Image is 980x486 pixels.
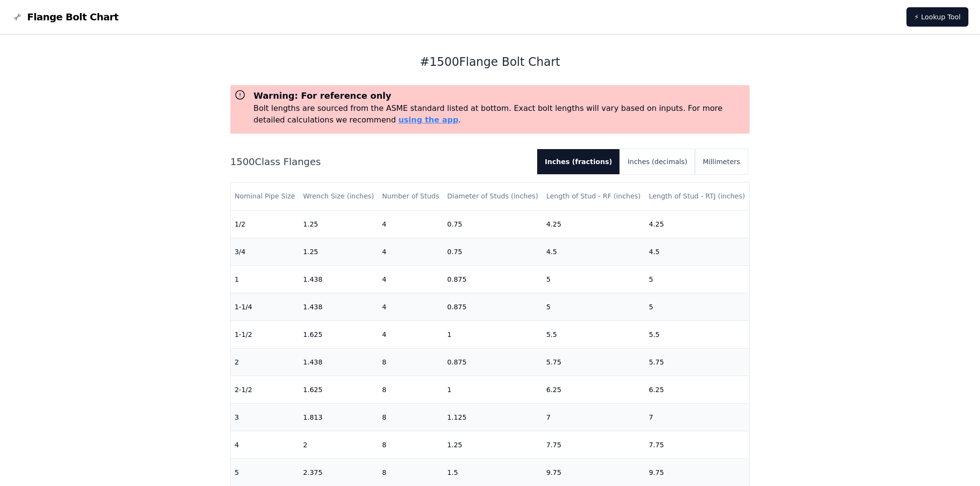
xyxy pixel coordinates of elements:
td: 8 [378,431,443,458]
td: 3 [231,403,300,431]
td: 1.25 [299,210,378,238]
td: 1.438 [299,293,378,320]
td: 1.813 [299,403,378,431]
td: 1.5 [443,458,543,486]
td: 1.625 [299,320,378,348]
th: Wrench Size (inches) [299,182,378,210]
td: 5.5 [543,320,645,348]
td: 4 [378,293,443,320]
td: 5.75 [645,348,750,376]
td: 0.875 [443,293,543,320]
td: 5.5 [645,320,750,348]
td: 7 [543,403,645,431]
td: 6.25 [645,376,750,403]
td: 5.75 [543,348,645,376]
td: 1.25 [443,431,543,458]
td: 5 [645,293,750,320]
td: 8 [378,376,443,403]
td: 1 [231,265,300,293]
td: 0.875 [443,348,543,376]
td: 2-1/2 [231,376,300,403]
td: 4.25 [543,210,645,238]
td: 4 [378,320,443,348]
a: ⚡ Lookup Tool [906,7,968,27]
td: 1.625 [299,376,378,403]
td: 5 [231,458,300,486]
td: 3/4 [231,238,300,265]
h1: # 1500 Flange Bolt Chart [230,54,750,70]
td: 1 [443,376,543,403]
td: 4 [378,265,443,293]
td: 1.438 [299,348,378,376]
th: Length of Stud - RF (inches) [543,182,645,210]
td: 0.875 [443,265,543,293]
td: 8 [378,403,443,431]
th: Length of Stud - RTJ (inches) [645,182,750,210]
td: 8 [378,348,443,376]
td: 2.375 [299,458,378,486]
td: 9.75 [543,458,645,486]
th: Diameter of Studs (inches) [443,182,543,210]
td: 1-1/4 [231,293,300,320]
td: 0.75 [443,238,543,265]
td: 4 [378,210,443,238]
td: 5 [543,293,645,320]
h3: Warning: For reference only [254,89,746,103]
td: 5 [543,265,645,293]
td: 1/2 [231,210,300,238]
td: 9.75 [645,458,750,486]
td: 4.5 [543,238,645,265]
span: Flange Bolt Chart [27,10,119,24]
td: 1.438 [299,265,378,293]
th: Nominal Pipe Size [231,182,300,210]
td: 1.125 [443,403,543,431]
td: 1.25 [299,238,378,265]
td: 2 [299,431,378,458]
td: 4 [378,238,443,265]
p: Bolt lengths are sourced from the ASME standard listed at bottom. Exact bolt lengths will vary ba... [254,103,746,126]
th: Number of Studs [378,182,443,210]
h2: 1500 Class Flanges [230,155,529,168]
td: 8 [378,458,443,486]
td: 1 [443,320,543,348]
td: 1-1/2 [231,320,300,348]
td: 4.25 [645,210,750,238]
td: 5 [645,265,750,293]
td: 2 [231,348,300,376]
td: 4 [231,431,300,458]
button: Inches (decimals) [620,149,695,174]
a: Flange Bolt Chart LogoFlange Bolt Chart [12,10,119,24]
button: Millimeters [695,149,748,174]
a: using the app [398,115,458,124]
td: 4.5 [645,238,750,265]
td: 7.75 [543,431,645,458]
td: 6.25 [543,376,645,403]
td: 7.75 [645,431,750,458]
td: 7 [645,403,750,431]
button: Inches (fractions) [537,149,620,174]
img: Flange Bolt Chart Logo [12,11,23,23]
td: 0.75 [443,210,543,238]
